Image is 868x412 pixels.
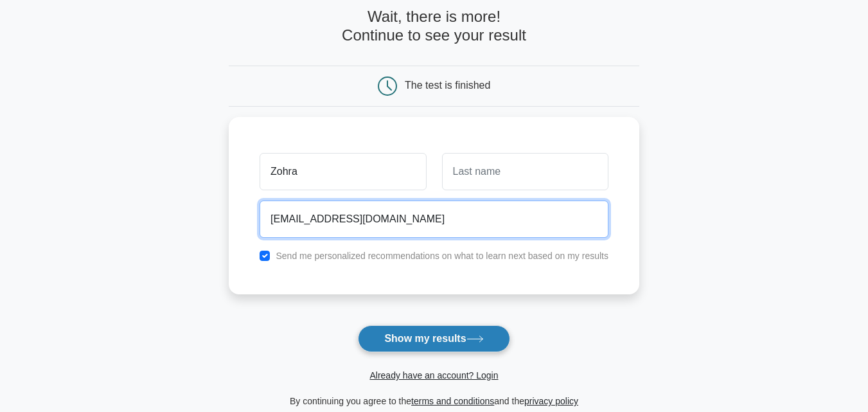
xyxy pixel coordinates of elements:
[524,396,578,406] a: privacy policy
[358,325,509,352] button: Show my results
[260,201,608,238] input: Email
[369,370,498,381] a: Already have an account? Login
[442,153,608,190] input: Last name
[221,393,647,409] div: By continuing you agree to the and the
[405,80,490,91] div: The test is finished
[229,8,639,45] h4: Wait, there is more! Continue to see your result
[260,153,426,190] input: First name
[411,396,494,406] a: terms and conditions
[276,251,608,261] label: Send me personalized recommendations on what to learn next based on my results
